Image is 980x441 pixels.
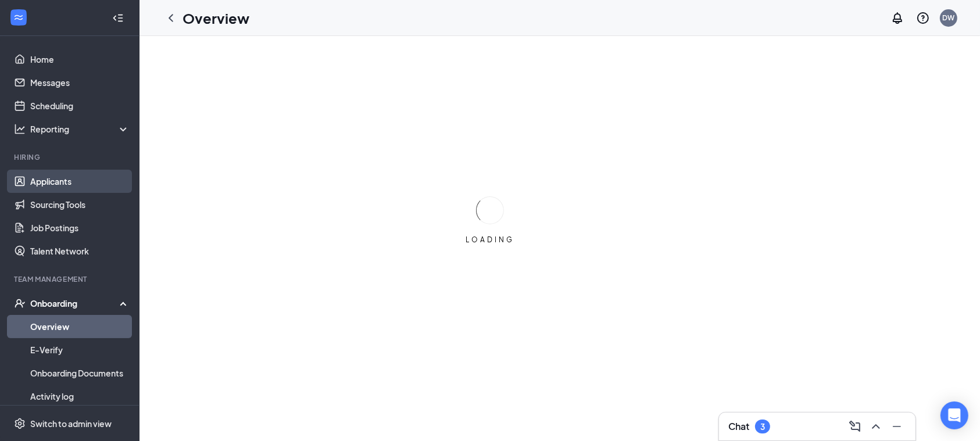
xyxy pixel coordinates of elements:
a: Scheduling [30,94,130,117]
div: DW [943,13,955,23]
a: Messages [30,71,130,94]
div: Onboarding [30,297,120,309]
h3: Chat [728,420,749,433]
div: Open Intercom Messenger [940,401,968,429]
svg: QuestionInfo [916,11,930,25]
a: Job Postings [30,216,130,239]
div: Reporting [30,123,130,135]
a: Applicants [30,170,130,193]
div: Hiring [14,152,127,162]
svg: UserCheck [14,297,26,309]
button: ChevronUp [867,417,885,436]
a: Overview [30,315,130,338]
h1: Overview [183,8,249,28]
svg: ChevronLeft [164,11,178,25]
svg: Settings [14,418,26,429]
svg: ComposeMessage [848,420,862,433]
button: ComposeMessage [846,417,864,436]
svg: Analysis [14,123,26,135]
a: E-Verify [30,338,130,361]
a: Onboarding Documents [30,361,130,385]
div: 3 [760,422,765,432]
button: Minimize [888,417,906,436]
div: Switch to admin view [30,418,112,429]
a: Sourcing Tools [30,193,130,216]
svg: ChevronUp [869,420,883,433]
svg: Collapse [112,12,124,24]
a: Home [30,48,130,71]
a: Activity log [30,385,130,408]
svg: WorkstreamLogo [13,12,24,23]
a: Talent Network [30,239,130,263]
svg: Notifications [890,11,904,25]
div: LOADING [461,235,519,245]
svg: Minimize [890,420,904,433]
div: Team Management [14,274,127,284]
